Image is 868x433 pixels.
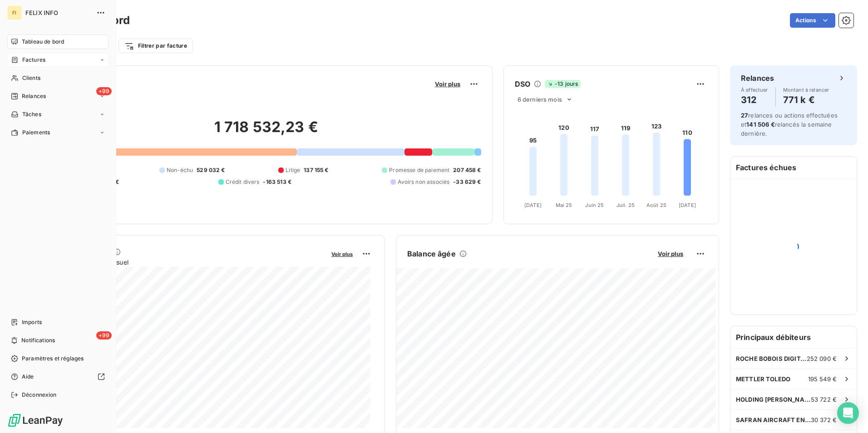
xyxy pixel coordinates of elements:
[736,375,790,383] span: METTLER TOLEDO
[730,326,857,348] h6: Principaux débiteurs
[389,166,449,174] span: Promesse de paiement
[167,166,193,174] span: Non-échu
[741,93,768,107] h4: 312
[585,202,604,208] tspan: Juin 25
[51,257,325,267] span: Chiffre d'affaires mensuel
[616,202,635,208] tspan: Juil. 25
[407,248,456,259] h6: Balance âgée
[658,250,683,257] span: Voir plus
[453,178,481,186] span: -33 629 €
[524,202,542,208] tspan: [DATE]
[837,402,859,424] div: Open Intercom Messenger
[655,250,686,258] button: Voir plus
[7,369,108,384] a: Aide
[741,87,768,93] span: À effectuer
[555,202,572,208] tspan: Mai 25
[22,92,46,100] span: Relances
[22,110,41,118] span: Tâches
[811,416,837,423] span: 30 372 €
[545,80,581,88] span: -13 jours
[286,166,300,174] span: Litige
[783,87,829,93] span: Montant à relancer
[453,166,481,174] span: 207 458 €
[226,178,260,186] span: Crédit divers
[331,251,353,257] span: Voir plus
[22,318,42,326] span: Imports
[783,93,829,107] h4: 771 k €
[22,38,64,46] span: Tableau de bord
[22,391,57,399] span: Déconnexion
[730,157,857,178] h6: Factures échues
[51,118,481,145] h2: 1 718 532,23 €
[736,416,811,423] span: SAFRAN AIRCRAFT ENGINES
[808,375,837,383] span: 195 549 €
[736,355,807,362] span: ROCHE BOBOIS DIGITAL SERVICES
[21,336,55,344] span: Notifications
[518,96,562,103] span: 6 derniers mois
[432,80,463,88] button: Voir plus
[435,80,460,88] span: Voir plus
[741,112,748,119] span: 27
[118,39,193,53] button: Filtrer par facture
[22,74,40,82] span: Clients
[25,9,91,16] span: FELIX INFO
[22,354,84,363] span: Paramètres et réglages
[736,396,811,403] span: HOLDING [PERSON_NAME]
[329,250,355,258] button: Voir plus
[197,166,225,174] span: 529 032 €
[807,355,837,362] span: 252 090 €
[515,79,530,89] h6: DSO
[263,178,291,186] span: -163 513 €
[96,87,112,95] span: +99
[96,331,112,340] span: +99
[22,128,50,137] span: Paiements
[304,166,328,174] span: 137 155 €
[746,121,774,128] span: 141 506 €
[679,202,696,208] tspan: [DATE]
[741,112,838,137] span: relances ou actions effectuées et relancés la semaine dernière.
[22,56,45,64] span: Factures
[811,396,837,403] span: 53 722 €
[7,413,64,428] img: Logo LeanPay
[7,5,22,20] div: FI
[741,73,774,84] h6: Relances
[398,178,449,186] span: Avoirs non associés
[646,202,666,208] tspan: Août 25
[790,13,835,28] button: Actions
[22,373,34,381] span: Aide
